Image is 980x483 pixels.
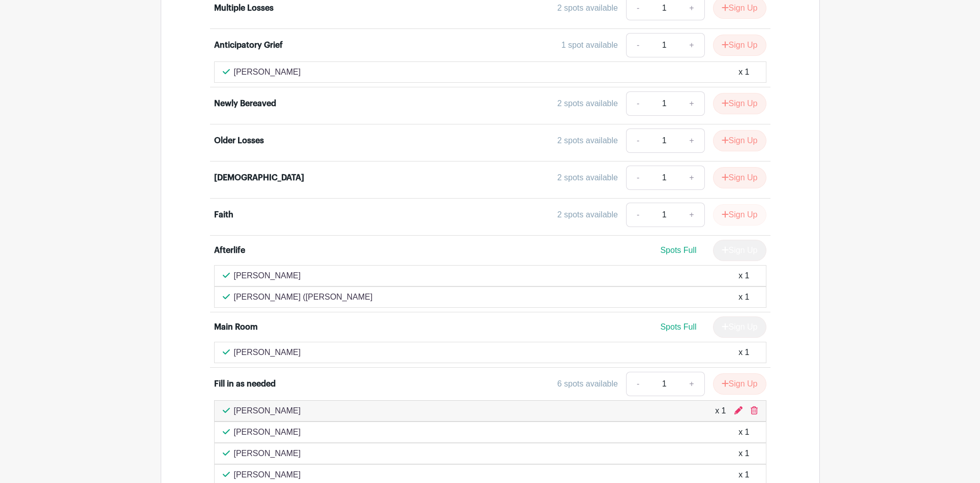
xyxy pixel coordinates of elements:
div: 2 spots available [557,172,618,184]
div: x 1 [738,447,749,460]
div: Anticipatory Grief [214,39,283,51]
div: [DEMOGRAPHIC_DATA] [214,172,304,184]
p: [PERSON_NAME] [234,405,301,417]
div: x 1 [738,346,749,359]
button: Sign Up [713,167,766,188]
p: [PERSON_NAME] [234,469,301,481]
div: 6 spots available [557,378,618,390]
a: + [679,372,704,396]
div: Faith [214,209,233,221]
div: Main Room [214,321,258,333]
div: Newly Bereaved [214,98,276,110]
div: Multiple Losses [214,2,274,14]
button: Sign Up [713,93,766,114]
div: Fill in as needed [214,378,276,390]
a: + [679,33,704,57]
p: [PERSON_NAME] [234,346,301,359]
a: + [679,203,704,227]
p: [PERSON_NAME] [234,426,301,438]
p: [PERSON_NAME] [234,447,301,460]
a: - [626,128,649,153]
div: 2 spots available [557,209,618,221]
div: x 1 [738,291,749,303]
a: + [679,166,704,190]
a: - [626,33,649,57]
div: Afterlife [214,244,245,256]
a: - [626,166,649,190]
a: + [679,91,704,116]
div: x 1 [738,426,749,438]
a: - [626,91,649,116]
button: Sign Up [713,35,766,56]
div: 2 spots available [557,98,618,110]
p: [PERSON_NAME] [234,66,301,78]
span: Spots Full [660,323,696,331]
p: [PERSON_NAME] ([PERSON_NAME] [234,291,373,303]
div: x 1 [738,270,749,282]
p: [PERSON_NAME] [234,270,301,282]
button: Sign Up [713,204,766,226]
div: 2 spots available [557,2,618,14]
div: Older Losses [214,135,264,147]
div: x 1 [738,469,749,481]
button: Sign Up [713,373,766,395]
div: 2 spots available [557,135,618,147]
div: x 1 [738,66,749,78]
a: - [626,372,649,396]
span: Spots Full [660,246,696,254]
button: Sign Up [713,130,766,151]
a: + [679,128,704,153]
a: - [626,203,649,227]
div: x 1 [715,405,726,417]
div: 1 spot available [561,39,618,51]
